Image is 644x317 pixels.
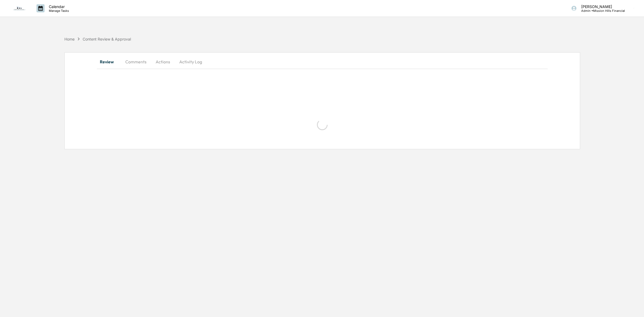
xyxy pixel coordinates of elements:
img: logo [13,6,26,10]
p: [PERSON_NAME] [577,4,625,9]
div: Content Review & Approval [83,37,131,41]
p: Calendar [45,4,72,9]
p: Admin • Mission Hills Financial [577,9,625,13]
button: Activity Log [175,55,206,68]
button: Comments [121,55,151,68]
button: Review [97,55,121,68]
div: Home [64,37,75,41]
div: secondary tabs example [97,55,548,68]
button: Actions [151,55,175,68]
p: Manage Tasks [45,9,72,13]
